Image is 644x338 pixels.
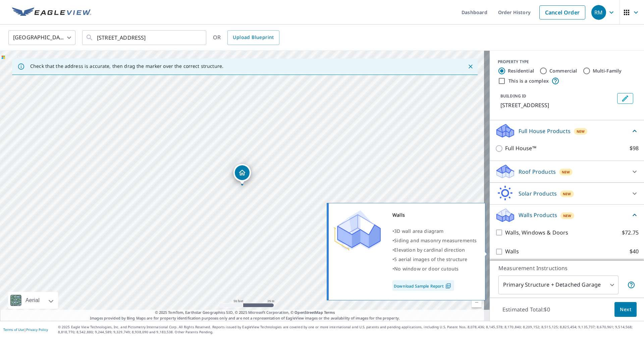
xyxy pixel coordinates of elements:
div: RM [591,5,606,20]
p: Walls Products [519,211,557,219]
label: This is a complex [508,78,549,84]
span: New [577,129,585,134]
p: Estimated Total: $0 [497,302,555,317]
label: Commercial [549,68,577,74]
span: Elevation by cardinal direction [394,247,465,253]
p: $98 [630,144,639,153]
p: Check that the address is accurate, then drag the marker over the correct structure. [30,63,223,69]
a: Download Sample Report [392,280,454,291]
input: Search by address or latitude-longitude [97,28,193,47]
p: Full House™ [505,144,536,153]
label: Residential [508,68,534,74]
a: Current Level 19, Zoom Out [472,297,482,307]
span: © 2025 TomTom, Earthstar Geographics SIO, © 2025 Microsoft Corporation, © [155,310,335,315]
p: Roof Products [519,168,556,176]
div: Aerial [23,292,42,309]
span: 5 aerial images of the structure [394,256,467,262]
img: EV Logo [12,7,91,17]
div: • [392,264,477,273]
a: Terms of Use [3,327,24,332]
p: Walls [505,247,519,256]
div: OR [213,30,279,45]
div: Solar ProductsNew [495,185,639,202]
div: • [392,236,477,245]
p: © 2025 Eagle View Technologies, Inc. and Pictometry International Corp. All Rights Reserved. Repo... [58,325,641,335]
div: Walls ProductsNew [495,207,639,223]
span: No window or door cutouts [394,265,459,272]
p: BUILDING ID [500,93,526,99]
button: Edit building 1 [617,93,633,104]
div: Walls [392,210,477,220]
p: [STREET_ADDRESS] [500,101,614,109]
a: Upload Blueprint [227,30,279,45]
label: Multi-Family [593,68,622,74]
img: Premium [334,210,381,251]
button: Close [466,62,475,71]
div: • [392,255,477,264]
div: Primary Structure + Detached Garage [498,276,619,294]
p: | [3,328,48,332]
div: [GEOGRAPHIC_DATA] [8,28,75,47]
span: Next [620,305,631,314]
img: Pdf Icon [444,283,453,289]
span: Your report will include the primary structure and a detached garage if one exists. [627,281,635,289]
span: 3D wall area diagram [394,228,443,234]
a: Cancel Order [539,5,585,19]
div: PROPERTY TYPE [498,59,636,65]
p: $40 [630,247,639,256]
a: OpenStreetMap [294,310,323,315]
p: Full House Products [519,127,571,135]
a: Terms [324,310,335,315]
p: Walls, Windows & Doors [505,228,568,237]
p: Solar Products [519,189,557,198]
div: • [392,245,477,255]
span: Siding and masonry measurements [394,237,477,244]
a: Privacy Policy [26,327,48,332]
div: Dropped pin, building 1, Residential property, 660 Central Ave Dover, NH 03820 [233,164,251,185]
button: Next [614,302,637,317]
div: Roof ProductsNew [495,164,639,180]
div: Aerial [8,292,58,309]
p: $72.75 [622,228,639,237]
span: New [562,169,570,175]
div: Full House ProductsNew [495,123,639,139]
span: New [563,213,572,218]
span: New [563,191,571,197]
p: Measurement Instructions [498,264,635,272]
span: Upload Blueprint [233,33,274,42]
div: • [392,226,477,236]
